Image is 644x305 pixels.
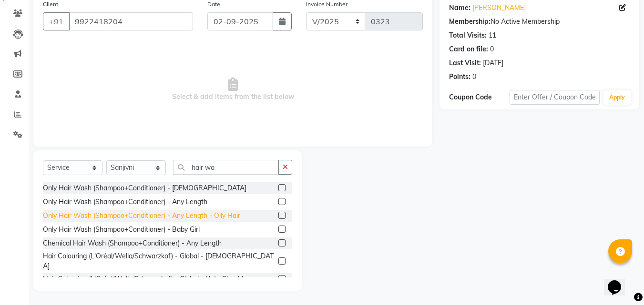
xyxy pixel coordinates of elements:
iframe: chat widget [604,267,634,295]
div: No Active Membership [449,17,630,27]
button: +91 [43,12,70,30]
div: Only Hair Wash (Shampoo+Conditioner) - Any Length - Oily Hair [43,211,240,221]
div: Coupon Code [449,92,509,102]
div: Points: [449,72,470,82]
div: Last Visit: [449,58,481,68]
div: 0 [472,72,476,82]
input: Search or Scan [173,160,279,175]
div: Card on file: [449,44,488,54]
a: [PERSON_NAME] [472,3,526,13]
div: 11 [489,30,496,40]
span: Select & add items from the list below [43,42,423,137]
div: [DATE] [483,58,503,68]
div: Only Hair Wash (Shampoo+Conditioner) - Baby Girl [43,225,200,235]
div: Name: [449,3,470,13]
div: Only Hair Wash (Shampoo+Conditioner) - Any Length [43,197,207,207]
div: Membership: [449,17,491,27]
div: Chemical Hair Wash (Shampoo+Conditioner) - Any Length [43,238,222,248]
div: Only Hair Wash (Shampoo+Conditioner) - [DEMOGRAPHIC_DATA] [43,183,246,193]
div: Total Visits: [449,30,487,40]
button: Apply [603,90,631,105]
input: Enter Offer / Coupon Code [510,90,600,105]
div: Hair Colouring (L'Oréal/Wella/Schwarzkof) - Global - [DEMOGRAPHIC_DATA] [43,251,275,271]
div: Hair Colouring (L'Oréal/Wella/Schwarzkof) - Global - Upto Shoulder [43,274,249,284]
div: 0 [490,44,494,54]
input: Search by Name/Mobile/Email/Code [69,12,193,30]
